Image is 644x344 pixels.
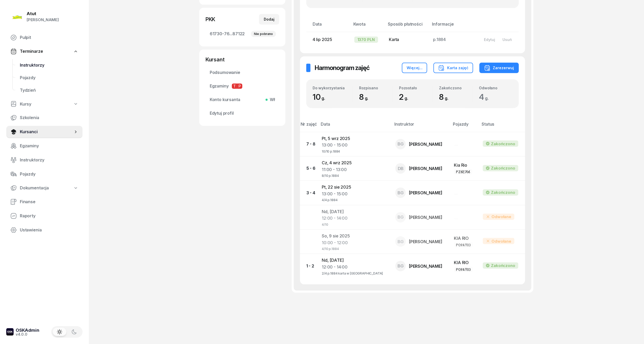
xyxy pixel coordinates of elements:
th: Sposób płatności [385,21,429,32]
td: 7 - 8 [300,132,318,156]
div: Kursant [206,56,279,63]
div: Pozostało [399,86,432,90]
span: 4 [479,92,491,102]
a: Edytuj profil [206,107,279,120]
td: Nd, [DATE] [318,254,391,278]
div: [PERSON_NAME] [409,191,442,195]
div: Zakończono [491,262,515,269]
span: Kursanci [20,129,73,135]
span: BG [398,264,404,268]
span: Pojazdy [20,171,78,178]
div: [PERSON_NAME] [409,264,442,268]
span: Podsumowanie [210,69,275,76]
a: Instruktorzy [16,59,83,71]
img: logo-xs-dark@2x.png [6,328,14,336]
span: P [237,84,242,89]
div: Odwołano [479,86,513,90]
div: 8/10 p.1884 [322,173,387,177]
a: Raporty [6,210,83,222]
td: 1 - 2 [300,254,318,278]
a: Konto kursantaWł [206,94,279,106]
div: 1370 PLN [354,37,378,43]
button: Więcej... [402,63,427,73]
h2: Harmonogram zajęć [315,64,370,72]
span: Dokumentacja [20,185,49,191]
td: 5 - 6 [300,156,318,180]
th: Instruktor [391,121,450,132]
span: Raporty [20,213,78,219]
div: 10:00 - 12:00 [322,240,387,246]
td: Cz, 4 wrz 2025 [318,156,391,180]
span: DB [398,166,404,171]
span: Finanse [20,199,78,205]
button: Edytuj [481,35,499,44]
div: 4/10 [322,222,387,226]
a: EgzaminyTP [206,80,279,92]
div: Zakończono [491,165,515,172]
a: Szkolenia [6,112,83,124]
span: T [232,84,237,89]
th: Kwota [350,21,385,32]
span: BG [398,240,404,244]
span: 8 [439,92,451,102]
div: 11:00 - 13:00 [322,166,387,173]
div: 13:00 - 15:00 [322,191,387,197]
a: Kursanci [6,126,83,138]
a: Terminarze [6,45,83,57]
div: Usuń [503,37,512,42]
span: Wł [268,96,275,103]
span: Konto kursanta [210,96,275,103]
th: Pojazdy [450,121,479,132]
button: Karta zajęć [434,63,473,73]
span: BG [398,215,404,219]
span: Kursy [20,101,31,107]
div: Edytuj [484,37,495,42]
small: g. [485,96,489,101]
div: PZ6E706 [456,170,470,174]
div: Zakończono [439,86,473,90]
td: Nd, [DATE] [318,205,391,229]
div: Karta zajęć [438,65,469,71]
a: Ustawienia [6,224,83,236]
div: v4.0.0 [16,332,39,336]
span: Tydzień [20,87,78,94]
div: OSKAdmin [16,328,39,332]
div: Zakończono [491,141,515,147]
div: 13:00 - 15:00 [322,142,387,149]
td: So, 9 sie 2025 [318,230,391,254]
div: KIA RIO [454,235,475,242]
div: 12:00 - 14:00 [322,264,387,271]
div: [PERSON_NAME] [409,215,442,219]
div: Dodaj [264,16,274,22]
span: BG [398,191,404,195]
div: Więcej... [407,65,423,71]
span: Instruktorzy [20,62,78,69]
span: Egzaminy [210,83,275,90]
span: 61730-76...87122 [210,31,275,37]
a: 61730-76...87122Nie pobrano [206,28,279,40]
div: Zarezerwuj [484,65,514,71]
div: Karta [389,36,425,43]
div: Nie pobrano [251,31,276,37]
a: Instruktorzy [6,154,83,166]
a: Egzaminy [6,140,83,152]
td: Pt, 22 sie 2025 [318,181,391,205]
a: Pojazdy [16,71,83,84]
a: Finanse [6,196,83,208]
div: 2/4 p.1884 karta w [GEOGRAPHIC_DATA] [322,271,387,275]
span: Pulpit [20,34,78,41]
div: PO9AY03 [456,243,471,247]
small: g. [365,96,368,101]
span: 8 [359,92,371,102]
th: Data [306,21,350,32]
div: 12:00 - 14:00 [322,215,387,222]
span: Ustawienia [20,227,78,234]
a: Kursy [6,98,83,110]
span: BG [398,142,404,146]
div: Do wykorzystania [313,86,353,90]
span: Instruktorzy [20,157,78,164]
th: Status [479,121,525,132]
a: Dokumentacja [6,182,83,194]
div: Rozpisano [359,86,393,90]
div: 4/10 p.1884 [322,246,387,250]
